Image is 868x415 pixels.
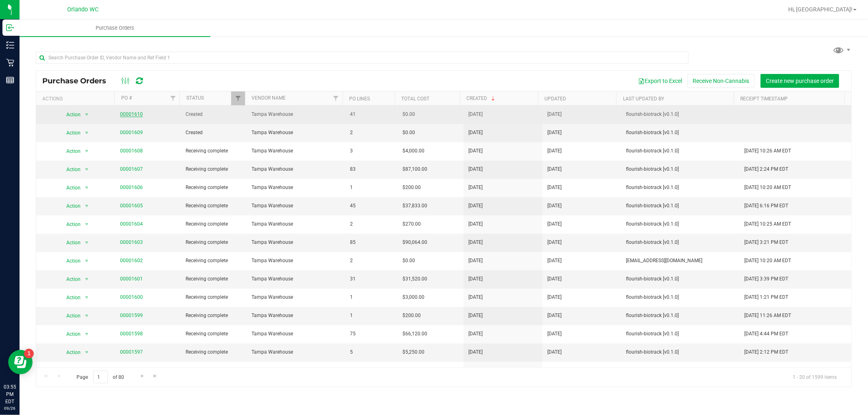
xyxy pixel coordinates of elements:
[744,257,791,265] span: [DATE] 10:20 AM EDT
[744,165,788,173] span: [DATE] 2:24 PM EDT
[626,257,735,265] span: [EMAIL_ADDRESS][DOMAIN_NAME]
[82,292,92,303] span: select
[59,328,81,340] span: Action
[547,165,562,173] span: [DATE]
[626,111,735,118] span: flourish-biotrack [v0.1.0]
[468,129,483,137] span: [DATE]
[251,257,340,265] span: Tampa Warehouse
[82,200,92,212] span: select
[186,293,242,301] span: Receiving complete
[740,96,788,102] a: Receipt Timestamp
[82,237,92,248] span: select
[468,111,483,118] span: [DATE]
[82,182,92,193] span: select
[547,184,562,191] span: [DATE]
[120,166,143,172] a: 00001607
[547,202,562,210] span: [DATE]
[626,275,735,283] span: flourish-biotrack [v0.1.0]
[42,96,112,102] div: Actions
[120,258,143,263] a: 00001602
[59,219,81,230] span: Action
[547,330,562,338] span: [DATE]
[350,147,393,155] span: 3
[251,147,340,155] span: Tampa Warehouse
[120,313,143,318] a: 00001599
[59,347,81,358] span: Action
[468,202,483,210] span: [DATE]
[687,74,754,88] button: Receive Non-Cannabis
[468,147,483,155] span: [DATE]
[402,348,424,356] span: $5,250.00
[59,127,81,139] span: Action
[788,6,853,13] span: Hi, [GEOGRAPHIC_DATA]!
[744,184,791,191] span: [DATE] 10:20 AM EDT
[82,127,92,139] span: select
[468,348,483,356] span: [DATE]
[82,255,92,267] span: select
[186,257,242,265] span: Receiving complete
[186,330,242,338] span: Receiving complete
[350,111,393,118] span: 41
[786,371,843,383] span: 1 - 20 of 1599 items
[251,330,340,338] span: Tampa Warehouse
[59,255,81,267] span: Action
[59,146,81,157] span: Action
[82,365,92,376] span: select
[626,129,735,137] span: flourish-biotrack [v0.1.0]
[547,275,562,283] span: [DATE]
[4,405,16,411] p: 09/26
[633,74,687,88] button: Export to Excel
[82,109,92,120] span: select
[186,239,242,246] span: Receiving complete
[350,129,393,137] span: 2
[468,257,483,265] span: [DATE]
[761,74,839,88] button: Create new purchase order
[186,220,242,228] span: Receiving complete
[186,202,242,210] span: Receiving complete
[82,310,92,322] span: select
[186,129,242,137] span: Created
[349,96,370,102] a: PO Lines
[251,111,340,118] span: Tampa Warehouse
[186,184,242,191] span: Receiving complete
[626,220,735,228] span: flourish-biotrack [v0.1.0]
[626,202,735,210] span: flourish-biotrack [v0.1.0]
[120,148,143,154] a: 00001608
[626,184,735,191] span: flourish-biotrack [v0.1.0]
[402,111,415,118] span: $0.00
[82,347,92,358] span: select
[59,365,81,376] span: Action
[468,330,483,338] span: [DATE]
[350,220,393,228] span: 2
[59,200,81,212] span: Action
[350,293,393,301] span: 1
[82,164,92,175] span: select
[231,91,245,105] a: Filter
[350,202,393,210] span: 45
[59,182,81,193] span: Action
[626,147,735,155] span: flourish-biotrack [v0.1.0]
[59,274,81,285] span: Action
[547,111,562,118] span: [DATE]
[166,91,179,105] a: Filter
[744,312,791,319] span: [DATE] 11:26 AM EDT
[120,276,143,282] a: 00001601
[251,293,340,301] span: Tampa Warehouse
[547,293,562,301] span: [DATE]
[36,52,689,64] input: Search Purchase Order ID, Vendor Name and Ref Field 1
[401,96,429,102] a: Total Cost
[468,275,483,283] span: [DATE]
[350,165,393,173] span: 83
[402,165,427,173] span: $87,100.00
[545,96,566,102] a: Updated
[402,220,421,228] span: $270.00
[402,257,415,265] span: $0.00
[402,184,421,191] span: $200.00
[251,275,340,283] span: Tampa Warehouse
[744,239,788,246] span: [DATE] 3:21 PM EDT
[626,312,735,319] span: flourish-biotrack [v0.1.0]
[120,111,143,117] a: 00001610
[6,76,14,84] inline-svg: Reports
[121,95,132,101] a: PO #
[120,349,143,355] a: 00001597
